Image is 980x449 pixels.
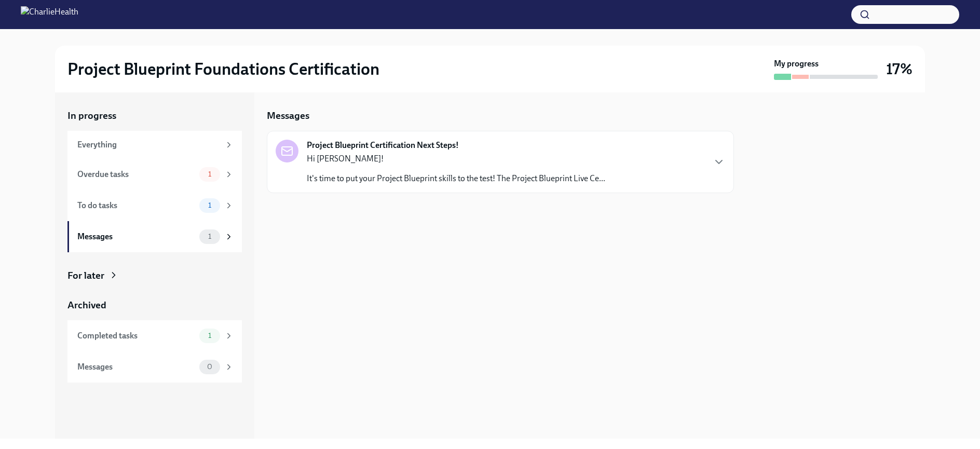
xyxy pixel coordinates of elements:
a: Archived [67,298,242,312]
h2: Project Blueprint Foundations Certification [67,59,379,79]
div: Completed tasks [77,330,195,342]
span: 1 [202,170,217,178]
strong: My progress [774,58,819,70]
a: In progress [67,109,242,123]
div: For later [67,269,104,282]
span: 1 [202,332,217,339]
div: To do tasks [77,200,195,211]
span: 0 [201,363,219,371]
img: CharlieHealth [21,6,78,23]
span: 1 [202,201,217,209]
a: Everything [67,131,242,159]
div: Everything [77,139,220,151]
a: To do tasks1 [67,190,242,221]
h3: 17% [886,60,913,78]
div: Messages [77,361,195,373]
h5: Messages [267,109,309,123]
div: Messages [77,231,195,242]
a: For later [67,269,242,282]
div: Overdue tasks [77,169,195,180]
p: Hi [PERSON_NAME]! [307,153,605,165]
a: Completed tasks1 [67,320,242,351]
a: Messages0 [67,351,242,383]
span: 1 [202,233,217,240]
p: It's time to put your Project Blueprint skills to the test! The Project Blueprint Live Ce... [307,173,605,184]
a: Overdue tasks1 [67,159,242,190]
strong: Project Blueprint Certification Next Steps! [307,140,459,151]
a: Messages1 [67,221,242,252]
